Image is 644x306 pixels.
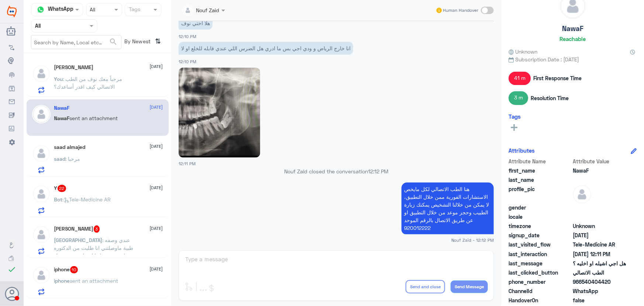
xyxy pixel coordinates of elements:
[573,167,626,174] span: NawaF
[509,176,571,184] span: last_name
[573,269,626,276] span: الطب الاتصالي
[559,35,586,42] h6: Reachable
[70,266,78,273] span: 10
[54,156,66,162] span: saad
[573,259,626,267] span: هل اجي اشيله او اخليه ؟
[109,37,118,46] span: search
[451,280,488,293] button: Send Message
[35,4,46,15] img: whatsapp.png
[70,278,118,284] span: sent an attachment
[573,278,626,286] span: 966540404420
[509,157,571,165] span: Attribute Name
[63,196,111,203] span: : Tele-Medicine AR
[406,280,445,293] button: Send and close
[509,55,637,63] span: Subscription Date : [DATE]
[531,94,569,102] span: Resolution Time
[109,36,118,48] button: search
[451,237,494,243] span: Nouf Zaid - 12:12 PM
[5,287,19,301] button: Avatar
[54,76,63,82] span: You
[509,222,571,230] span: timezone
[32,266,51,285] img: defaultAdmin.png
[573,250,626,258] span: 2025-08-14T09:11:00.3649268Z
[509,259,571,267] span: last_message
[509,91,528,105] span: 3 m
[66,156,80,162] span: : مرحبا
[573,296,626,304] span: false
[54,237,103,243] span: [GEOGRAPHIC_DATA]
[32,105,51,123] img: defaultAdmin.png
[155,35,161,47] i: ⇅
[443,7,478,14] span: Human Handover
[7,6,17,17] img: Widebot Logo
[573,213,626,221] span: null
[509,48,537,55] span: Unknown
[54,64,94,71] h5: احمدابو ريماس
[573,222,626,230] span: Unknown
[150,266,163,272] span: [DATE]
[121,35,152,50] span: By Newest
[509,250,571,258] span: last_interaction
[54,278,70,284] span: iphone
[509,213,571,221] span: locale
[54,266,78,273] h5: iphone
[150,143,163,150] span: [DATE]
[54,237,134,259] span: : عندي وصفه طبية ماوصلتني انا طلبت من الدكتوره انه يتم توصليها لمنزلي متى توصل
[573,204,626,211] span: null
[150,225,163,232] span: [DATE]
[402,183,494,234] p: 14/8/2025, 12:12 PM
[509,269,571,276] span: last_clicked_button
[509,185,571,202] span: profile_pic
[509,147,535,154] h6: Attributes
[573,185,591,204] img: defaultAdmin.png
[54,115,70,121] span: NawaF
[179,167,494,175] p: Nouf Zaid closed the conversation
[54,76,123,90] span: : مرحباً معك نوف من الطب الاتصالي كيف اقدر أساعدك؟
[54,105,70,111] h5: NawaF
[509,167,571,174] span: first_name
[128,5,141,15] div: Tags
[573,157,626,165] span: Attribute Value
[31,35,121,49] input: Search by Name, Local etc…
[179,42,353,55] p: 14/8/2025, 12:10 PM
[368,168,388,174] span: 12:12 PM
[509,72,531,85] span: 41 m
[32,144,51,163] img: defaultAdmin.png
[150,104,163,110] span: [DATE]
[54,196,63,203] span: Bot
[573,241,626,248] span: Tele-Medicine AR
[509,296,571,304] span: HandoverOn
[179,59,196,64] span: 12:10 PM
[509,113,521,120] h6: Tags
[54,144,86,150] h5: saad almajed
[179,68,260,157] img: 654896230968869.jpg
[533,74,582,82] span: First Response Time
[54,225,100,233] h5: Haifa Alhamdan
[179,17,213,30] p: 14/8/2025, 12:10 PM
[509,287,571,295] span: ChannelId
[32,64,51,83] img: defaultAdmin.png
[573,231,626,239] span: 2025-08-14T08:27:46.642Z
[32,185,51,203] img: defaultAdmin.png
[58,185,66,192] span: 22
[562,24,583,33] h5: NawaF
[7,265,16,274] i: check
[509,204,571,211] span: gender
[509,241,571,248] span: last_visited_flow
[509,231,571,239] span: signup_date
[179,34,196,39] span: 12:10 PM
[54,185,66,192] h5: Y
[70,115,118,121] span: sent an attachment
[32,225,51,244] img: defaultAdmin.png
[509,278,571,286] span: phone_number
[150,63,163,70] span: [DATE]
[94,225,100,233] span: 3
[150,184,163,191] span: [DATE]
[573,287,626,295] span: 2
[179,161,196,166] span: 12:11 PM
